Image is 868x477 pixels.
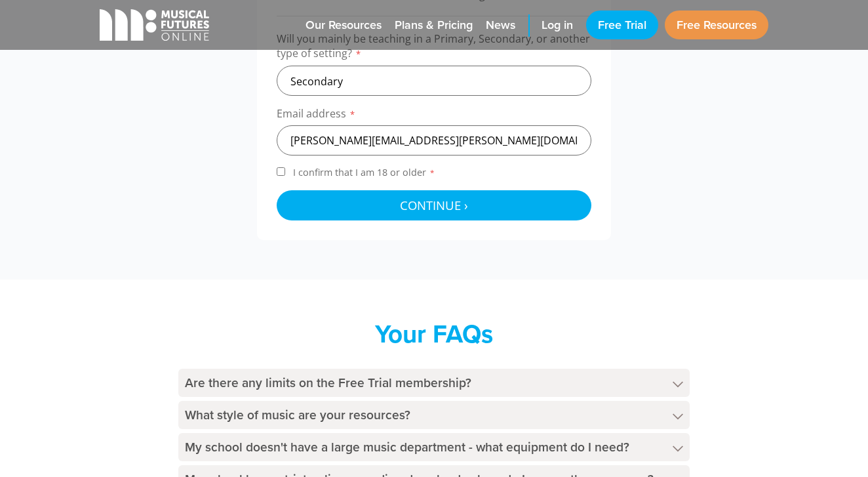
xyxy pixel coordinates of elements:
[400,197,468,213] span: Continue ›
[277,167,285,176] input: I confirm that I am 18 or older*
[395,16,473,34] span: Plans & Pricing
[542,16,573,34] span: Log in
[178,319,690,349] h2: Your FAQs
[277,106,591,125] label: Email address
[586,10,658,39] a: Free Trial
[178,433,690,461] h4: My school doesn't have a large music department - what equipment do I need?
[306,16,382,34] span: Our Resources
[277,190,591,220] button: Continue ›
[178,401,690,429] h4: What style of music are your resources?
[665,10,768,39] a: Free Resources
[290,166,438,178] span: I confirm that I am 18 or older
[486,16,515,34] span: News
[178,369,690,397] h4: Are there any limits on the Free Trial membership?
